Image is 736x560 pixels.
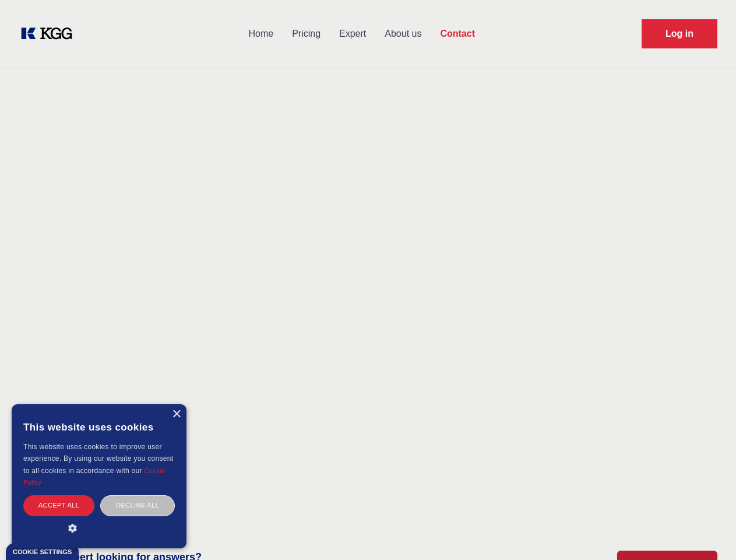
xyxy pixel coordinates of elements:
[19,24,82,43] a: KOL Knowledge Platform: Talk to Key External Experts (KEE)
[172,410,181,419] div: Close
[283,19,330,49] a: Pricing
[23,467,165,486] a: Cookie Policy
[100,495,175,516] div: Decline all
[375,19,431,49] a: About us
[431,19,484,49] a: Contact
[239,19,283,49] a: Home
[23,413,175,441] div: This website uses cookies
[13,549,72,555] div: Cookie settings
[23,495,94,516] div: Accept all
[23,443,173,475] span: This website uses cookies to improve user experience. By using our website you consent to all coo...
[678,504,736,560] iframe: Chat Widget
[642,19,717,48] a: Request Demo
[330,19,375,49] a: Expert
